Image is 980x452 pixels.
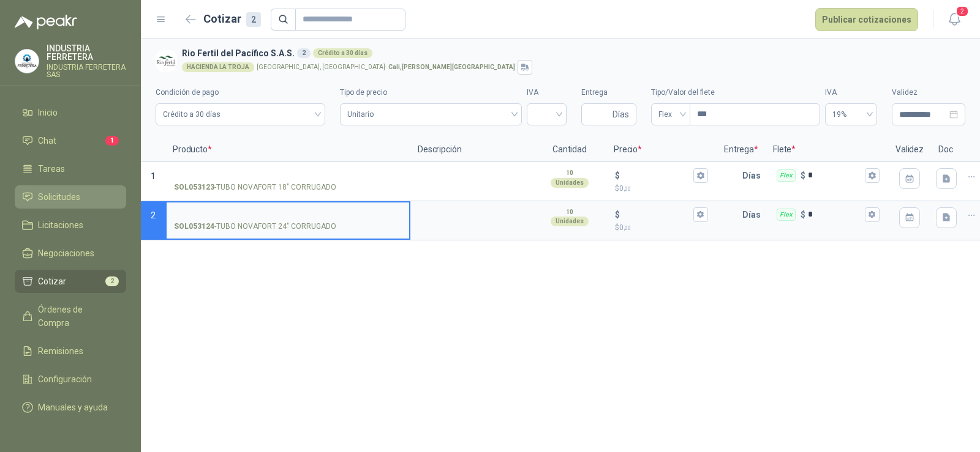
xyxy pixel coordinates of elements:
[551,178,589,188] div: Unidades
[38,246,94,260] span: Negociaciones
[742,202,766,227] p: Días
[151,210,156,220] span: 2
[203,10,261,28] h2: Cotizar
[15,396,126,419] a: Manuales y ayuda
[38,162,65,176] span: Tareas
[246,12,261,27] div: 2
[832,105,870,124] span: 19%
[777,209,796,221] div: Flex
[527,87,567,98] label: IVA
[892,87,965,98] label: Validez
[533,138,606,162] p: Cantidad
[581,87,636,98] label: Entrega
[174,182,214,193] strong: SOL053123
[808,171,862,180] input: Flex $
[388,64,515,70] strong: Cali , [PERSON_NAME][GEOGRAPHIC_DATA]
[47,44,126,61] p: INDUSTRIA FERRETERA
[606,138,717,162] p: Precio
[347,105,514,124] span: Unitario
[615,222,708,234] p: $
[15,298,126,335] a: Órdenes de Compra
[182,62,254,72] div: HACIENDA LA TROJA
[38,106,58,119] span: Inicio
[566,207,573,217] p: 10
[615,169,620,182] p: $
[47,64,126,78] p: INDUSTRIA FERRETERA SAS
[297,48,311,58] div: 2
[888,138,931,162] p: Validez
[956,6,969,17] span: 2
[15,270,126,293] a: Cotizar2
[340,87,521,98] label: Tipo de precio
[15,213,126,237] a: Licitaciones
[165,138,410,162] p: Producto
[742,163,766,188] p: Días
[566,168,573,178] p: 10
[151,171,156,181] span: 1
[174,210,402,220] input: SOL053124-TUBO NOVAFORT 24" CORRUGADO
[622,210,691,219] input: $$0,00
[410,138,533,162] p: Descripción
[15,101,126,124] a: Inicio
[174,171,402,180] input: SOL053123-TUBO NOVAFORT 18" CORRUGADO
[865,168,880,183] button: Flex $
[717,138,766,162] p: Entrega
[943,9,965,31] button: 2
[105,276,119,286] span: 2
[651,87,820,98] label: Tipo/Valor del flete
[801,208,805,221] p: $
[619,184,631,193] span: 0
[612,104,629,125] span: Días
[38,275,66,288] span: Cotizar
[257,64,515,70] p: [GEOGRAPHIC_DATA], [GEOGRAPHIC_DATA] -
[615,208,620,221] p: $
[174,221,336,232] p: - TUBO NOVAFORT 24" CORRUGADO
[815,8,918,31] button: Publicar cotizaciones
[38,190,80,204] span: Solicitudes
[777,169,796,182] div: Flex
[622,171,691,180] input: $$0,00
[825,87,877,98] label: IVA
[624,224,631,231] span: ,00
[38,401,108,414] span: Manuales y ayuda
[174,221,214,232] strong: SOL053124
[182,46,960,60] h3: Rio Fertil del Pacífico S.A.S.
[174,182,336,193] p: - TUBO NOVAFORT 18" CORRUGADO
[931,138,962,162] p: Doc
[15,15,77,29] img: Logo peakr
[38,134,56,147] span: Chat
[865,207,880,222] button: Flex $
[801,169,805,182] p: $
[15,129,126,152] a: Chat1
[38,303,115,330] span: Órdenes de Compra
[313,48,372,58] div: Crédito a 30 días
[615,183,708,195] p: $
[38,218,83,232] span: Licitaciones
[156,50,177,72] img: Company Logo
[15,368,126,391] a: Configuración
[163,105,318,124] span: Crédito a 30 días
[693,168,708,183] button: $$0,00
[766,138,888,162] p: Flete
[658,105,683,124] span: Flex
[15,157,126,180] a: Tareas
[105,136,119,146] span: 1
[15,185,126,209] a: Solicitudes
[693,207,708,222] button: $$0,00
[15,339,126,363] a: Remisiones
[624,185,631,192] span: ,00
[619,223,631,232] span: 0
[156,87,325,98] label: Condición de pago
[808,210,862,219] input: Flex $
[15,50,39,73] img: Company Logo
[38,344,83,358] span: Remisiones
[15,242,126,265] a: Negociaciones
[38,372,92,386] span: Configuración
[551,217,589,226] div: Unidades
